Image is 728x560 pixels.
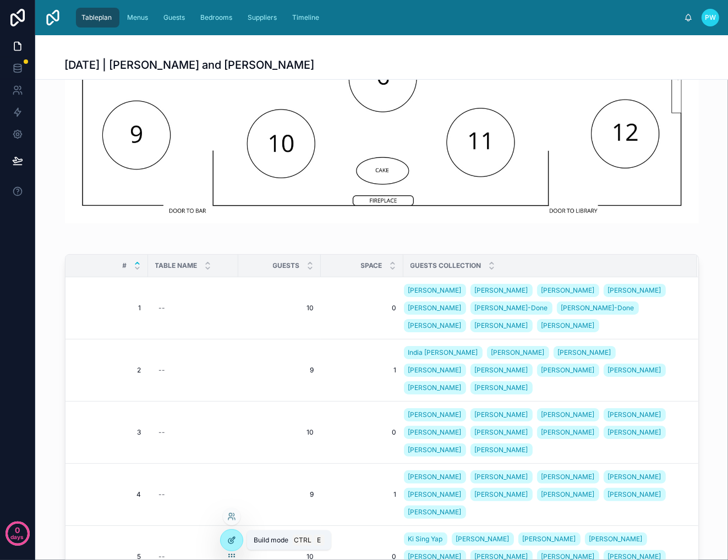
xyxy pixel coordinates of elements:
span: [PERSON_NAME] [589,535,643,543]
span: [PERSON_NAME] [475,446,528,454]
span: [PERSON_NAME] [408,428,462,437]
a: [PERSON_NAME] [404,470,466,484]
a: [PERSON_NAME] [404,488,466,501]
a: [PERSON_NAME] [470,426,533,439]
a: Suppliers [242,8,284,28]
a: [PERSON_NAME] [404,381,466,394]
a: [PERSON_NAME] [470,284,533,297]
span: [PERSON_NAME] [558,348,611,357]
a: [PERSON_NAME] [554,346,616,359]
a: [PERSON_NAME][PERSON_NAME][PERSON_NAME][PERSON_NAME][PERSON_NAME][PERSON_NAME]-Done[PERSON_NAME]-... [404,282,684,334]
span: [PERSON_NAME] [475,473,528,481]
a: [PERSON_NAME] [404,301,466,315]
a: [PERSON_NAME][PERSON_NAME][PERSON_NAME][PERSON_NAME][PERSON_NAME][PERSON_NAME][PERSON_NAME][PERSO... [404,406,684,459]
div: -- [159,304,166,312]
span: Build mode [254,536,288,545]
a: 0 [327,428,397,437]
span: [PERSON_NAME] [541,410,595,419]
a: 4 [79,490,141,499]
span: [PERSON_NAME] [608,428,661,437]
a: 0 [327,304,397,312]
a: [PERSON_NAME][PERSON_NAME][PERSON_NAME][PERSON_NAME][PERSON_NAME][PERSON_NAME][PERSON_NAME][PERSO... [404,468,684,521]
span: [PERSON_NAME]-Done [561,304,634,312]
span: India [PERSON_NAME] [408,348,478,357]
span: [PERSON_NAME] [408,446,462,454]
p: days [11,529,24,545]
a: -- [155,361,232,379]
span: [PERSON_NAME] [408,286,462,295]
span: [PERSON_NAME] [475,286,528,295]
a: -- [155,486,232,503]
a: [PERSON_NAME] [404,426,466,439]
span: PW [705,13,716,22]
a: [PERSON_NAME] [585,532,647,546]
span: E [315,536,324,545]
a: 1 [327,366,397,375]
a: 10 [245,428,314,437]
a: 9 [245,366,314,375]
a: [PERSON_NAME] [537,284,599,297]
span: [PERSON_NAME] [608,490,661,499]
a: [PERSON_NAME] [470,319,533,332]
span: [PERSON_NAME] [475,410,528,419]
a: [PERSON_NAME] [470,364,533,377]
a: 2 [79,366,141,375]
a: [PERSON_NAME] [537,488,599,501]
span: Suppliers [248,13,277,22]
span: [PERSON_NAME] [475,321,528,330]
a: 10 [245,304,314,312]
span: Ctrl [293,535,313,546]
a: [PERSON_NAME] [470,488,533,501]
span: # [123,261,127,270]
a: [PERSON_NAME] [470,443,533,457]
a: [PERSON_NAME] [604,284,666,297]
a: -- [155,299,232,317]
a: [PERSON_NAME] [470,381,533,394]
a: Menus [122,8,156,28]
span: [PERSON_NAME] [523,535,576,543]
a: [PERSON_NAME] [537,408,599,421]
a: [PERSON_NAME] [604,364,666,377]
a: [PERSON_NAME] [537,319,599,332]
span: [PERSON_NAME] [541,428,595,437]
a: Timeline [287,8,327,28]
a: India [PERSON_NAME][PERSON_NAME][PERSON_NAME][PERSON_NAME][PERSON_NAME][PERSON_NAME][PERSON_NAME]... [404,344,684,397]
a: Bedrooms [195,8,240,28]
a: Tableplan [76,8,119,28]
span: Guests collection [410,261,481,270]
span: [PERSON_NAME] [608,473,661,481]
span: [PERSON_NAME] [408,304,462,312]
a: 1 [327,490,397,499]
a: India [PERSON_NAME] [404,346,483,359]
span: [PERSON_NAME] [475,366,528,375]
span: [PERSON_NAME]-Done [475,304,548,312]
span: [PERSON_NAME] [608,410,661,419]
span: [PERSON_NAME] [408,473,462,481]
a: [PERSON_NAME] [404,506,466,519]
a: [PERSON_NAME] [404,443,466,457]
a: [PERSON_NAME] [404,408,466,421]
a: [PERSON_NAME] [452,532,514,546]
span: [PERSON_NAME] [408,366,462,375]
a: [PERSON_NAME] [470,408,533,421]
span: 1 [79,304,141,312]
a: 9 [245,490,314,499]
span: [PERSON_NAME] [408,321,462,330]
img: App logo [44,9,62,26]
span: Timeline [292,13,319,22]
span: [PERSON_NAME] [408,383,462,392]
a: [PERSON_NAME]-Done [557,301,639,315]
span: [PERSON_NAME] [541,286,595,295]
a: [PERSON_NAME] [404,284,466,297]
div: -- [159,490,166,499]
span: Bedrooms [200,13,232,22]
span: [PERSON_NAME] [408,490,462,499]
a: [PERSON_NAME] [537,426,599,439]
span: Space [361,261,382,270]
